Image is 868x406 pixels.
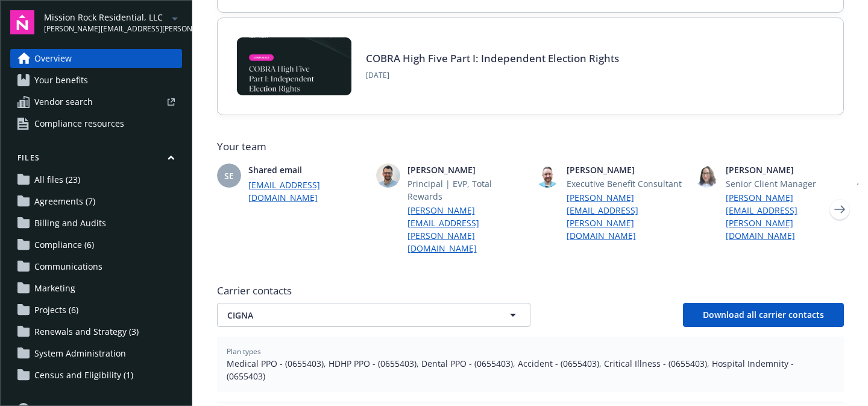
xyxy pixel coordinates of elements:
[10,10,34,34] img: navigator-logo.svg
[10,257,182,276] a: Communications
[726,163,844,176] span: [PERSON_NAME]
[44,11,168,24] span: Mission Rock Residential, LLC
[34,92,93,112] span: Vendor search
[224,170,234,182] span: SE
[366,51,619,65] a: COBRA High Five Part I: Independent Election Rights
[227,346,834,357] span: Plan types
[248,179,366,204] a: [EMAIL_ADDRESS][DOMAIN_NAME]
[10,153,182,168] button: Files
[34,257,102,276] span: Communications
[567,191,685,242] a: [PERSON_NAME][EMAIL_ADDRESS][PERSON_NAME][DOMAIN_NAME]
[10,235,182,255] a: Compliance (6)
[10,192,182,211] a: Agreements (7)
[726,191,844,242] a: [PERSON_NAME][EMAIL_ADDRESS][PERSON_NAME][DOMAIN_NAME]
[34,114,124,133] span: Compliance resources
[248,163,366,176] span: Shared email
[34,344,126,363] span: System Administration
[34,170,80,189] span: All files (23)
[34,49,72,68] span: Overview
[567,163,685,176] span: [PERSON_NAME]
[10,279,182,298] a: Marketing
[726,177,844,190] span: Senior Client Manager
[407,177,526,203] span: Principal | EVP, Total Rewards
[44,10,182,34] button: Mission Rock Residential, LLC[PERSON_NAME][EMAIL_ADDRESS][PERSON_NAME][DOMAIN_NAME]arrowDropDown
[44,24,168,34] span: [PERSON_NAME][EMAIL_ADDRESS][PERSON_NAME][DOMAIN_NAME]
[10,114,182,133] a: Compliance resources
[694,163,719,188] img: photo
[34,300,78,320] span: Projects (6)
[34,366,133,385] span: Census and Eligibility (1)
[217,284,844,298] span: Carrier contacts
[227,309,478,322] span: CIGNA
[10,49,182,68] a: Overview
[34,235,94,255] span: Compliance (6)
[567,177,685,190] span: Executive Benefit Consultant
[10,344,182,363] a: System Administration
[168,11,182,25] a: arrowDropDown
[407,163,526,176] span: [PERSON_NAME]
[535,163,559,188] img: photo
[703,309,824,320] span: Download all carrier contacts
[830,200,849,219] a: Next
[376,163,400,188] img: photo
[34,71,88,90] span: Your benefits
[407,204,526,255] a: [PERSON_NAME][EMAIL_ADDRESS][PERSON_NAME][DOMAIN_NAME]
[366,70,619,81] span: [DATE]
[217,139,844,154] span: Your team
[34,192,95,211] span: Agreements (7)
[237,37,351,95] img: BLOG-Card Image - Compliance - COBRA High Five Pt 1 07-18-25.jpg
[683,303,844,327] button: Download all carrier contacts
[10,322,182,341] a: Renewals and Strategy (3)
[217,303,530,327] button: CIGNA
[10,170,182,189] a: All files (23)
[227,357,834,382] span: Medical PPO - (0655403), HDHP PPO - (0655403), Dental PPO - (0655403), Accident - (0655403), Crit...
[10,71,182,90] a: Your benefits
[10,92,182,112] a: Vendor search
[34,322,139,341] span: Renewals and Strategy (3)
[34,279,75,298] span: Marketing
[10,214,182,233] a: Billing and Audits
[34,214,106,233] span: Billing and Audits
[10,366,182,385] a: Census and Eligibility (1)
[10,300,182,320] a: Projects (6)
